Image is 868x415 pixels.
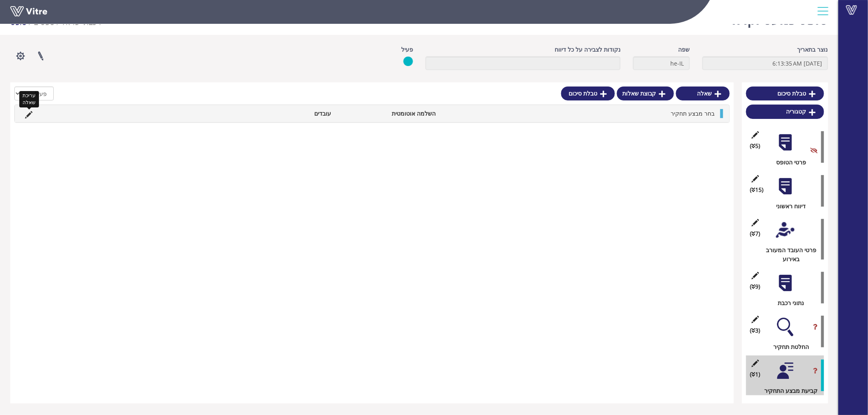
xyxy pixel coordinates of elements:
[401,45,413,54] label: פעיל
[752,299,824,308] div: נתוני רכבת
[231,109,335,118] li: עובדים
[750,326,761,335] span: (3 )
[752,202,824,211] div: דיווח ראשוני
[752,158,824,167] div: פרטי הטופס
[555,45,621,54] label: נקודות לצבירה על כל דיווח
[403,56,413,66] img: yes
[750,229,761,238] span: (7 )
[750,282,761,291] span: (9 )
[746,87,824,100] a: טבלת סיכום
[617,87,674,100] a: קבוצת שאלות
[335,109,440,118] li: השלמה אוטומטית
[797,45,828,54] label: נוצר בתאריך
[671,109,715,117] span: בחר מבצע תחקיר
[678,45,690,54] label: שפה
[752,342,824,351] div: החלטת תחקיר
[746,105,824,119] a: קטגוריה
[752,246,824,264] div: פרטי העובד המעורב באירוע
[561,87,615,100] a: טבלת סיכום
[750,370,761,379] span: (1 )
[750,185,764,194] span: (15 )
[19,91,39,107] div: עריכת שאלה
[676,87,730,100] a: שאלה
[752,386,824,395] div: קביעת מבצע התחקיר
[750,141,761,150] span: (5 )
